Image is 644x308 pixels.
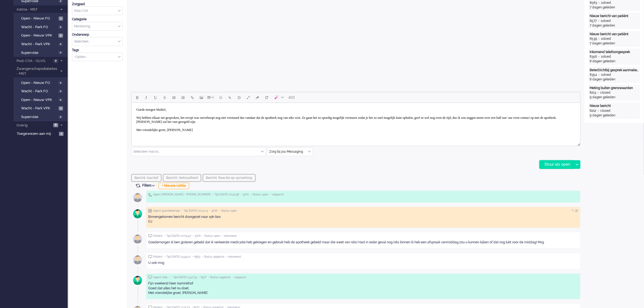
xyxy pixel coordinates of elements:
[233,276,246,279] span: • uitgaand
[148,215,578,224] div: Binnengekomen bericht doorgezet naar vpk-box GJ
[601,1,611,5] div: solved
[16,24,67,30] a: Wacht - Park FO 0
[590,19,597,23] div: 8577
[590,41,639,46] div: 7 dagen geleden
[225,93,235,102] button: Add attachment
[16,97,67,103] a: Open - Nieuw VPK 0
[16,80,67,86] a: Open - Nieuw FO 0
[58,81,63,85] span: 0
[16,15,67,21] a: Open - Nieuw FO 1
[164,234,191,238] span: • Tijd [DATE] 10:03:40
[148,281,578,295] div: Fijn weekend heer Aarninkhof. Goed dat alles het nu doet. Met vriendelijke groet, [PERSON_NAME]
[131,274,144,287] img: avatar
[72,17,123,22] div: Categorie
[16,41,67,47] a: Wacht - Park VPK 0
[158,183,189,189] div: + Nieuwe notitie
[192,255,200,259] span: • 8583
[59,17,63,21] span: 1
[197,93,206,102] button: Insert/edit image
[72,2,123,6] div: Zorgpad
[153,255,163,259] span: Patiënt
[72,32,123,37] div: Onderwerp
[199,276,206,279] span: • 8577
[597,37,601,41] div: -
[601,19,611,23] div: solved
[131,103,580,141] iframe: Rich Text Area
[58,34,63,38] span: 2
[21,42,57,47] span: Wacht - Park VPK
[590,32,639,37] div: Nieuw bericht van patiënt
[590,68,639,73] div: BeterDichtbij gesprek aanmaken mislukt. (4)
[153,234,163,238] span: Patiënt
[590,95,639,100] div: 9 dagen geleden
[164,255,190,259] span: • Tijd [DATE] 13:49:12
[16,32,67,38] a: Open - Nieuw VPK 2
[590,37,597,41] div: 8539
[601,54,611,59] div: solved
[235,93,244,102] button: Delay message
[601,37,611,41] div: solved
[590,50,639,54] div: Inkomend telefoongesprek
[148,234,152,238] img: ic_chat_grey.svg
[21,106,57,111] span: Wacht - Park VPK
[226,255,241,259] span: • inkomend
[270,193,283,196] span: • uitgaand
[213,193,239,196] span: • Tijd [DATE] 10:40:58
[597,19,601,23] div: -
[597,54,601,59] div: -
[540,160,573,169] div: Stuur als open
[53,123,58,127] span: 6
[590,54,597,59] div: 8356
[576,141,580,146] div: Resize
[590,59,639,64] div: 8 dagen geleden
[590,1,597,5] div: 8583
[131,207,144,221] img: avatar
[590,90,596,95] div: 8213
[288,95,295,100] span: 403
[17,131,57,136] span: Toegewezen aan mij
[148,209,152,213] img: ic_note_grey.svg
[590,73,597,77] div: 8354
[182,209,208,213] span: • Tijd [DATE] 10:14:13
[210,209,217,213] span: • 9770
[134,176,158,180] span: Bericht: Inactief
[72,48,123,53] div: Tags
[253,93,262,102] button: Clear formatting
[16,123,52,128] span: Overig
[203,174,256,182] button: Bericht: Reactie op opmerking
[21,97,57,103] span: Open - Nieuw VPK
[153,276,169,279] span: Agent mlie •
[58,25,63,29] span: 0
[163,174,201,182] button: Bericht: Verkoudheid
[21,50,57,55] span: Supervisie
[590,77,639,82] div: 8 dagen geleden
[21,25,57,30] span: Wacht - Park FO
[590,14,639,18] div: Nieuw bericht van patiënt
[16,66,58,76] span: Zwangerschapsdiabetes - MST
[58,51,63,55] span: 0
[148,240,578,245] div: Goedemorgen ik ben gisteren gebeld dat ik verkeerde medicatie heb gekregen en gebruik heb de apot...
[131,232,144,246] img: avatar
[131,174,161,182] button: Bericht: Inactief
[16,7,58,12] span: Astma - MST
[151,93,160,102] button: Underline
[59,106,63,110] span: 1
[179,93,188,102] button: Numbered list
[216,93,225,102] button: Emoticons
[206,93,216,102] button: Table
[219,209,237,213] span: • Status open
[271,93,286,102] button: AI
[169,93,179,102] button: Bullet list
[241,193,249,196] span: • 9770
[590,104,639,108] div: Nieuw bericht
[188,93,197,102] button: Insert/edit link
[171,276,197,279] span: • Tijd [DATE] 13:47:33
[203,234,220,238] span: • Status open
[262,93,271,102] button: Reset content
[193,234,201,238] span: • 9770
[596,90,600,95] div: -
[596,109,600,113] div: -
[59,132,64,136] span: 3
[148,193,152,197] img: ic_telephone_grey.svg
